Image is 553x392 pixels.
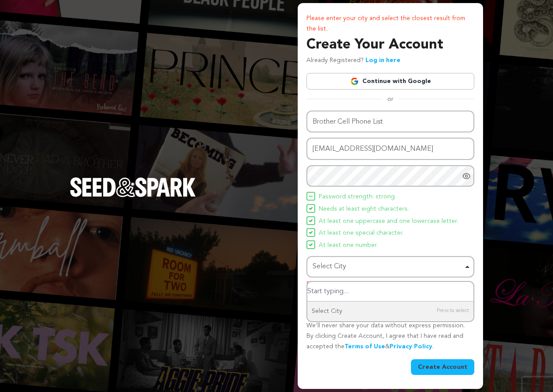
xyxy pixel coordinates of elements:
[411,359,474,375] button: Create Account
[306,321,474,352] p: We’ll never share your data without express permission. By clicking Create Account, I agree that ...
[306,35,474,56] h3: Create Your Account
[306,111,474,133] input: Name
[306,56,400,66] p: Already Registered?
[319,240,378,251] span: At least one number.
[306,14,474,35] p: Please enter your city and select the closest result from the list.
[70,177,196,197] img: Seed&Spark Logo
[306,138,474,160] input: Email address
[307,282,473,302] input: Select City
[350,77,359,86] img: Google logo
[344,343,385,350] a: Terms of Use
[390,343,432,350] a: Privacy Policy
[319,192,395,202] span: Password strength: strong
[306,279,474,300] p: Please enter your city and select the closest result from the list.
[365,57,400,63] a: Log in here
[309,243,313,246] img: Seed&Spark Icon
[309,194,313,198] img: Seed&Spark Icon
[309,219,313,222] img: Seed&Spark Icon
[319,216,458,227] span: At least one uppercase and one lowercase letter.
[309,231,313,234] img: Seed&Spark Icon
[313,260,463,273] div: Select City
[462,172,471,180] a: Show password as plain text. Warning: this will display your password on the screen.
[70,177,196,214] a: Seed&Spark Homepage
[309,207,313,210] img: Seed&Spark Icon
[306,73,474,90] a: Continue with Google
[307,302,473,321] div: Select City
[319,228,403,239] span: At least one special character.
[382,95,399,104] span: or
[319,204,409,215] span: Needs at least eight characters.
